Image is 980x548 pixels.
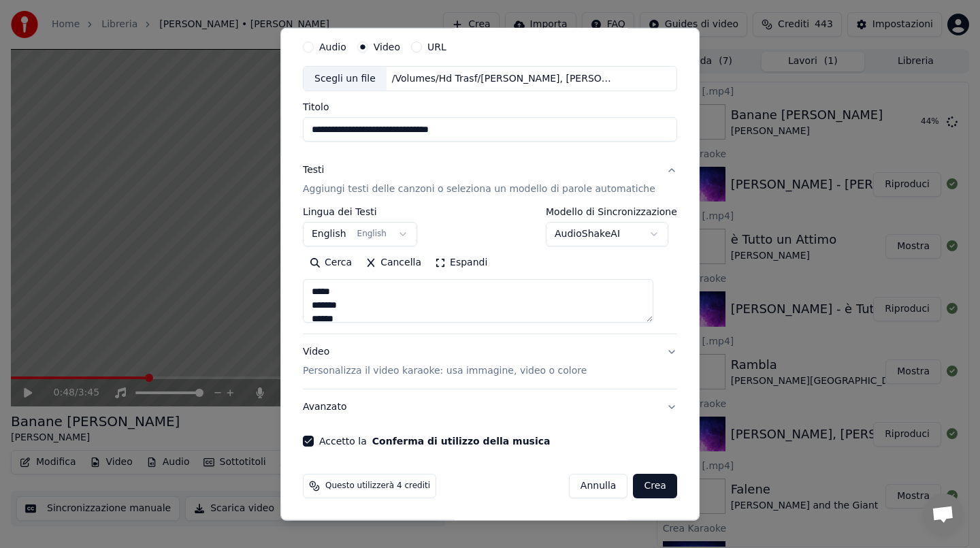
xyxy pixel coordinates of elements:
[319,436,550,446] label: Accetto la
[634,474,677,498] button: Crea
[427,42,446,51] label: URL
[569,474,628,498] button: Annulla
[372,436,551,446] button: Accetto la
[303,389,677,425] button: Avanzato
[303,334,677,389] button: VideoPersonalizza il video karaoke: usa immagine, video o colore
[303,102,677,112] label: Titolo
[303,182,655,196] p: Aggiungi testi delle canzoni o seleziona un modello di parole automatiche
[303,207,417,216] label: Lingua dei Testi
[428,252,494,274] button: Espandi
[303,252,359,274] button: Cerca
[319,42,346,51] label: Audio
[374,42,400,51] label: Video
[304,66,387,91] div: Scegli un file
[325,481,430,491] span: Questo utilizzerà 4 crediti
[303,364,587,378] p: Personalizza il video karaoke: usa immagine, video o colore
[359,252,428,274] button: Cancella
[303,207,677,334] div: TestiAggiungi testi delle canzoni o seleziona un modello di parole automatiche
[303,345,587,378] div: Video
[303,152,677,207] button: TestiAggiungi testi delle canzoni o seleziona un modello di parole automatiche
[546,207,677,216] label: Modello di Sincronizzazione
[303,163,324,177] div: Testi
[387,71,618,85] div: /Volumes/Hd Trasf/[PERSON_NAME], [PERSON_NAME] - Bollente.mov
